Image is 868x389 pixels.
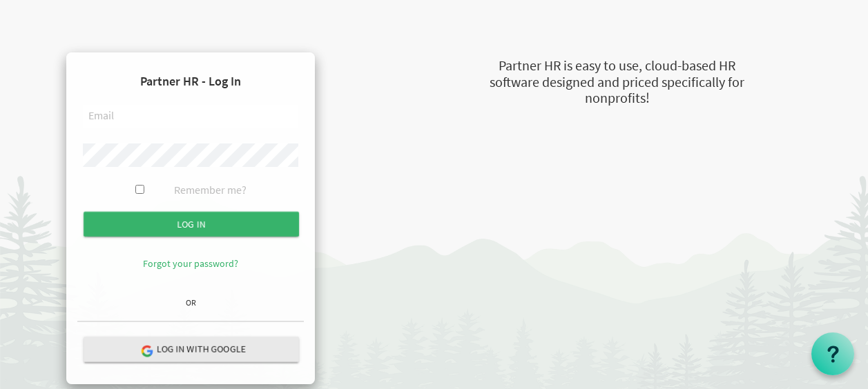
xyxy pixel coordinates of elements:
a: Forgot your password? [143,257,238,270]
div: nonprofits! [421,88,814,108]
div: Partner HR is easy to use, cloud-based HR [421,56,814,76]
input: Log in [84,212,299,237]
img: google-logo.png [141,344,153,357]
label: Remember me? [174,182,247,198]
h6: OR [77,298,304,307]
h4: Partner HR - Log In [77,63,304,99]
div: software designed and priced specifically for [421,72,814,92]
button: Log in with Google [84,337,299,362]
input: Email [83,105,298,128]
